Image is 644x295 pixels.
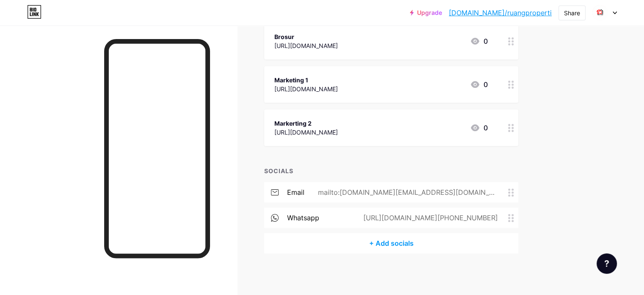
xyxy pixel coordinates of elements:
[410,9,442,16] a: Upgrade
[449,8,552,18] a: [DOMAIN_NAME]/ruangproperti
[274,76,338,84] div: Marketing 1
[274,84,338,93] div: [URL][DOMAIN_NAME]
[274,128,338,137] div: [URL][DOMAIN_NAME]
[592,5,608,21] img: ruamgproperti
[350,213,508,223] div: [URL][DOMAIN_NAME][PHONE_NUMBER]
[264,233,518,253] div: + Add socials
[274,119,338,128] div: Markerting 2
[264,166,518,175] div: SOCIALS
[470,36,488,46] div: 0
[470,123,488,133] div: 0
[274,41,338,50] div: [URL][DOMAIN_NAME]
[304,187,508,197] div: mailto:[DOMAIN_NAME][EMAIL_ADDRESS][DOMAIN_NAME]
[287,213,319,223] div: whatsapp
[470,79,488,90] div: 0
[287,187,304,197] div: email
[564,8,580,17] div: Share
[274,32,338,41] div: Brosur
